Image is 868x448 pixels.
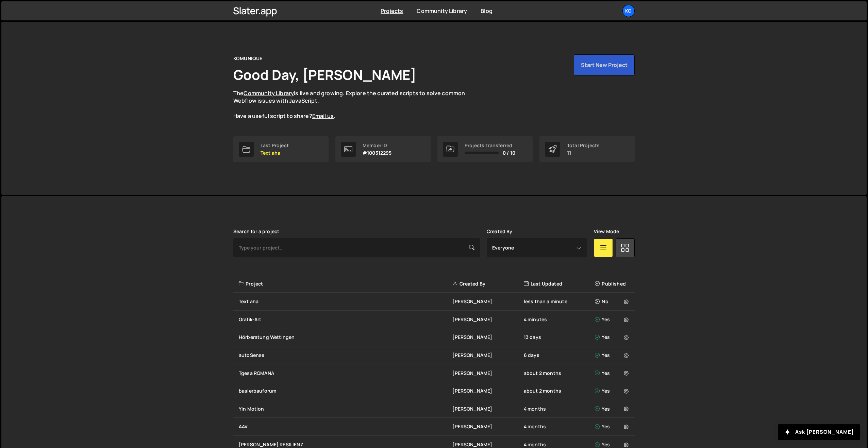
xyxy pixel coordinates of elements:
[481,7,493,15] a: Blog
[524,352,595,359] div: 6 days
[622,5,635,17] a: KO
[595,298,631,305] div: No
[239,406,452,412] div: Yin Motion
[233,400,635,418] a: Yin Motion [PERSON_NAME] 4 months Yes
[524,370,595,377] div: about 2 months
[465,143,515,148] div: Projects Transferred
[524,423,595,430] div: 4 months
[233,382,635,400] a: baslerbauforum [PERSON_NAME] about 2 months Yes
[417,7,467,15] a: Community Library
[567,143,600,148] div: Total Projects
[233,293,635,311] a: Text aha [PERSON_NAME] less than a minute No
[233,346,635,364] a: autoSense [PERSON_NAME] 6 days Yes
[233,418,635,436] a: AAV [PERSON_NAME] 4 months Yes
[233,136,329,162] a: Last Project Text aha
[524,441,595,448] div: 4 months
[595,423,631,430] div: Yes
[452,298,523,305] div: [PERSON_NAME]
[595,280,631,287] div: Published
[595,441,631,448] div: Yes
[452,370,523,377] div: [PERSON_NAME]
[452,406,523,412] div: [PERSON_NAME]
[595,316,631,323] div: Yes
[239,352,452,359] div: autoSense
[381,7,403,15] a: Projects
[524,406,595,412] div: 4 months
[239,316,452,323] div: Grafik-Art
[233,238,480,257] input: Type your project...
[239,387,452,394] div: baslerbauforum
[452,280,523,287] div: Created By
[239,298,452,305] div: Text aha
[244,89,294,97] a: Community Library
[233,311,635,329] a: Grafik-Art [PERSON_NAME] 4 minutes Yes
[567,150,600,156] p: 11
[778,424,860,440] button: Ask [PERSON_NAME]
[239,370,452,377] div: Tgesa ROMANA
[239,441,452,448] div: [PERSON_NAME] RESILIENZ
[595,406,631,412] div: Yes
[261,150,289,156] p: Text aha
[524,387,595,394] div: about 2 months
[239,334,452,341] div: Hörberatung Wettingen
[452,352,523,359] div: [PERSON_NAME]
[595,370,631,377] div: Yes
[239,423,452,430] div: AAV
[524,280,595,287] div: Last Updated
[363,143,392,148] div: Member ID
[595,334,631,341] div: Yes
[524,334,595,341] div: 13 days
[452,387,523,394] div: [PERSON_NAME]
[452,441,523,448] div: [PERSON_NAME]
[574,54,635,75] button: Start New Project
[452,334,523,341] div: [PERSON_NAME]
[233,65,416,84] h1: Good Day, [PERSON_NAME]
[239,280,452,287] div: Project
[233,328,635,346] a: Hörberatung Wettingen [PERSON_NAME] 13 days Yes
[363,150,392,156] p: #100312295
[524,316,595,323] div: 4 minutes
[452,316,523,323] div: [PERSON_NAME]
[452,423,523,430] div: [PERSON_NAME]
[233,364,635,382] a: Tgesa ROMANA [PERSON_NAME] about 2 months Yes
[594,229,619,234] label: View Mode
[595,352,631,359] div: Yes
[595,387,631,394] div: Yes
[487,229,513,234] label: Created By
[233,54,262,63] div: KOMUNIQUE
[312,112,334,120] a: Email us
[261,143,289,148] div: Last Project
[503,150,515,156] span: 0 / 10
[233,89,478,120] p: The is live and growing. Explore the curated scripts to solve common Webflow issues with JavaScri...
[524,298,595,305] div: less than a minute
[233,229,279,234] label: Search for a project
